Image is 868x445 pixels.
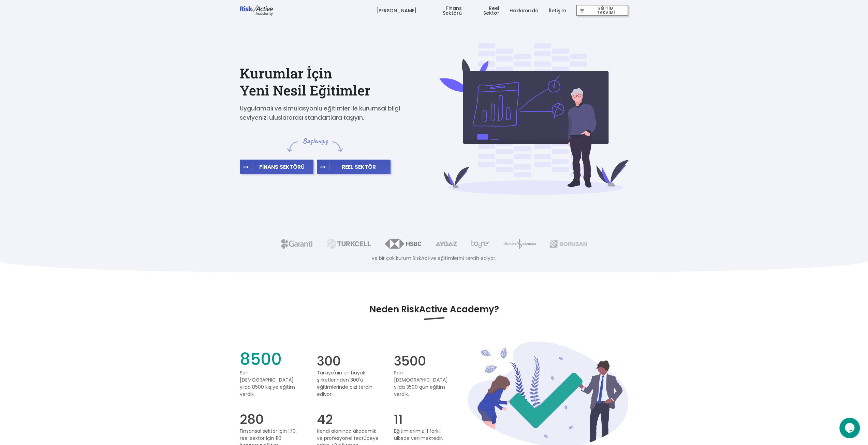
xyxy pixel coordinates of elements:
img: garanti.png [281,239,312,249]
span: 8500 [240,350,303,368]
a: EĞİTİM TAKVİMİ [576,0,628,21]
img: isbank.png [503,239,535,249]
img: turkcell.png [326,239,371,249]
span: 280 [240,408,303,426]
img: aygaz.png [435,239,457,249]
span: 42 [317,408,380,426]
span: FİNANS SEKTÖRÜ [252,163,311,170]
span: Son [DEMOGRAPHIC_DATA] yılda 8500 kişiye eğitim verdik. [240,369,303,398]
span: REEL SEKTÖR [329,163,388,170]
button: REEL SEKTÖR [317,160,391,174]
span: 3500 [394,350,457,368]
img: logo-dark.png [240,5,273,16]
p: Uygulamalı ve simülasyonlu eğitimler ile kurumsal bilgi seviyenizi uluslararası standartlara taşı... [240,104,410,122]
span: 11 [394,408,457,426]
iframe: chat widget [839,418,861,438]
span: 300 [317,350,380,368]
button: EĞİTİM TAKVİMİ [576,5,628,16]
span: Eğitimlerimiz 11 farklı ülkede verilmektedir. [394,428,457,442]
span: EĞİTİM TAKVİMİ [586,6,626,15]
h3: Neden RiskActive Academy? [240,303,629,319]
img: cover-bg-4f0afb8b8e761f0a12b4d1d22ae825fe.svg [439,43,629,195]
a: İletişim [548,0,566,21]
img: boyner.png [471,239,490,249]
a: Reel Sektör [472,0,499,21]
a: Hakkımızda [509,0,538,21]
span: Başlangıç [302,136,328,146]
a: Finans Sektörü [427,0,462,21]
img: hsbc.png [385,239,422,249]
a: FİNANS SEKTÖRÜ [240,163,313,170]
button: FİNANS SEKTÖRÜ [240,160,313,174]
h2: Kurumlar İçin Yeni Nesil Eğitimler [240,65,429,99]
span: Türkiye'nin en büyük şirketlerinden 300'ü eğitimlerinde bizi tercih ediyor. [317,369,380,398]
img: borusan.png [549,239,587,249]
p: ve bir çok kurum RiskActive eğitimlerini tercih ediyor. [15,254,853,262]
a: [PERSON_NAME] [376,0,416,21]
span: Son [DEMOGRAPHIC_DATA] yılda 3500 gün eğitim verdik. [394,369,457,398]
a: REEL SEKTÖR [317,163,391,170]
